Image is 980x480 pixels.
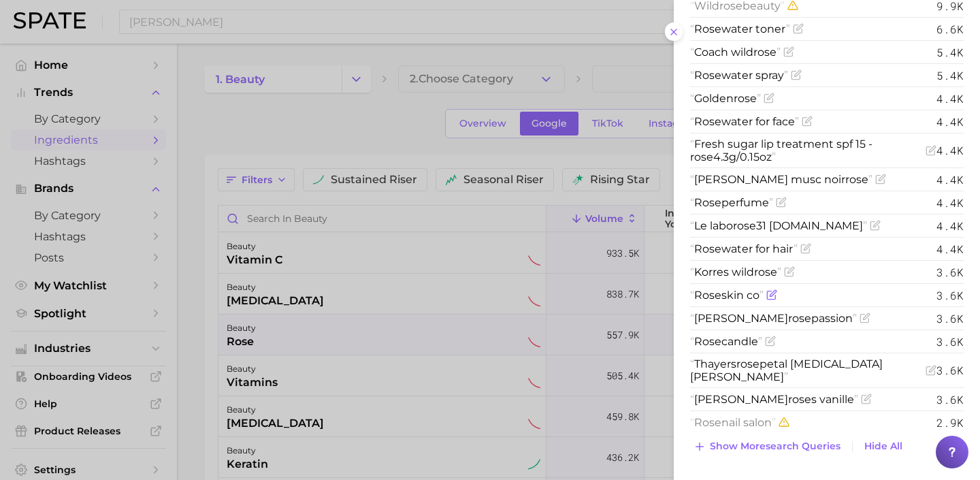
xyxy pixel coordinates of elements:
span: 4.4k [936,114,964,129]
span: 5.4k [936,68,964,82]
span: water spray [690,69,788,82]
span: Coach wild [690,46,781,59]
button: Flag as miscategorized or irrelevant [766,289,777,300]
button: Flag as miscategorized or irrelevant [875,174,886,185]
span: rose [753,46,777,59]
span: rose [754,266,777,278]
button: Flag as miscategorized or irrelevant [791,69,802,80]
span: Golden [690,92,761,105]
span: 5.4k [936,45,964,59]
button: Flag as miscategorized or irrelevant [776,197,787,208]
button: Flag as miscategorized or irrelevant [926,145,936,156]
button: Flag as miscategorized or irrelevant [800,243,811,254]
span: Thayers petal [MEDICAL_DATA][PERSON_NAME] [690,357,883,383]
span: Show more search queries [710,441,840,452]
span: 4.4k [936,242,964,256]
span: Rose [694,22,721,35]
span: Rose [694,416,721,429]
button: Flag as miscategorized or irrelevant [784,266,795,277]
span: rose [845,173,868,186]
span: 4.4k [936,143,964,157]
span: Rose [694,335,721,348]
span: water toner [690,22,790,35]
span: Rose [694,69,721,82]
span: 3.6k [936,392,964,406]
span: 4.4k [936,91,964,106]
button: Flag as miscategorized or irrelevant [861,394,872,404]
span: rose [733,219,756,232]
button: Remove this flag [779,417,789,428]
span: water for hair [690,242,798,255]
button: Flag as miscategorized or irrelevant [860,313,870,323]
span: 6.6k [936,22,964,36]
span: rose [788,312,811,325]
button: Show moresearch queries [690,437,844,456]
span: Rose [694,115,721,128]
span: rose [690,150,713,163]
span: Fresh sugar lip treatment spf 15 - 4.3g/0.15oz [690,138,872,163]
button: Flag as miscategorized or irrelevant [802,116,813,127]
span: Korres wild [690,266,781,278]
span: skin co [690,289,764,302]
span: 3.6k [936,265,964,279]
span: 3.6k [936,288,964,302]
span: 4.4k [936,219,964,233]
button: Flag as miscategorized or irrelevant [926,365,936,376]
span: rose [734,92,757,105]
button: Flag as miscategorized or irrelevant [764,93,774,103]
span: Rose [694,289,721,302]
span: 4.4k [936,195,964,210]
span: Le labo 31 [DOMAIN_NAME] [690,219,867,232]
button: Flag as miscategorized or irrelevant [783,46,794,57]
span: perfume [690,196,773,209]
span: 4.4k [936,172,964,187]
span: Rose [694,242,721,255]
button: Flag as miscategorized or irrelevant [765,336,776,347]
button: Flag as miscategorized or irrelevant [793,23,804,34]
span: 3.6k [936,334,964,349]
span: [PERSON_NAME] s vanille [690,393,858,406]
button: Flag as miscategorized or irrelevant [870,220,881,231]
span: 3.6k [936,363,964,377]
span: candle [690,335,762,348]
span: Hide All [864,441,902,452]
span: [PERSON_NAME] musc noir [690,173,872,186]
span: 2.9k [936,415,964,430]
span: rose [736,357,759,370]
span: 3.6k [936,311,964,325]
button: Hide All [861,437,906,455]
span: nail salon [690,416,776,429]
span: water for face [690,115,799,128]
span: Rose [694,196,721,209]
span: [PERSON_NAME] passion [690,312,857,325]
span: rose [788,393,811,406]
